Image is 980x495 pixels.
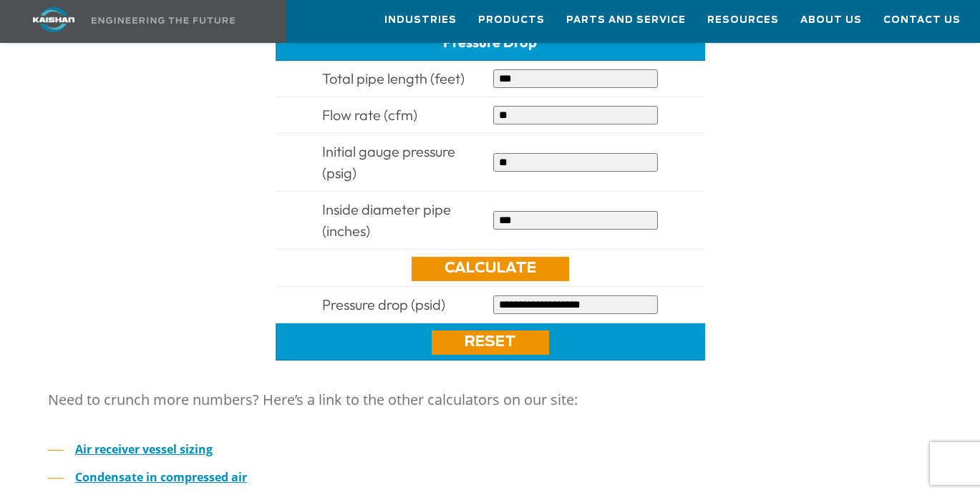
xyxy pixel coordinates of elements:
span: Products [478,12,545,29]
span: Parts and Service [566,12,686,29]
a: Products [478,1,545,39]
span: Inside diameter pipe (inches) [322,200,451,240]
span: Flow rate (cfm) [322,106,417,124]
img: Engineering the future [92,17,235,24]
a: Contact Us [883,1,961,39]
span: About Us [800,12,862,29]
span: Contact Us [883,12,961,29]
a: Calculate [412,257,569,281]
a: Resources [707,1,779,39]
span: Pressure drop (psid) [322,295,445,313]
span: Resources [707,12,779,29]
a: Air receiver vessel sizing [75,441,213,457]
span: Total pipe length (feet) [322,69,465,87]
a: About Us [800,1,862,39]
a: Reset [432,330,549,355]
span: Initial gauge pressure (psig) [322,142,455,182]
span: Industries [384,12,457,29]
a: Condensate in compressed air [75,469,247,485]
a: Industries [384,1,457,39]
a: Parts and Service [566,1,686,39]
p: Need to crunch more numbers? Here’s a link to the other calculators on our site: [48,386,933,414]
